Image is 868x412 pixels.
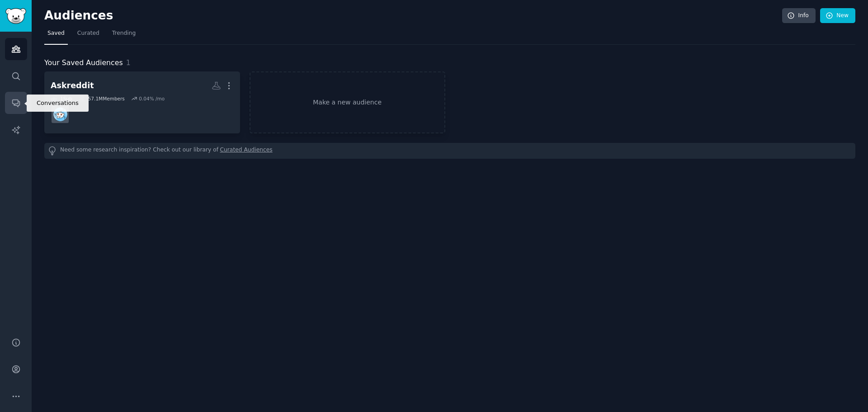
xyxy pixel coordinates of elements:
img: AskReddit [53,107,67,121]
div: 1 Sub [51,95,72,102]
a: Make a new audience [250,71,445,133]
a: Curated Audiences [220,146,273,156]
a: Askreddit1Sub57.1MMembers0.04% /moAskReddit [44,71,240,133]
div: Need some research inspiration? Check out our library of [44,143,855,159]
span: Trending [112,29,136,38]
a: Info [782,8,816,24]
div: 0.04 % /mo [139,95,165,102]
span: Your Saved Audiences [44,57,123,69]
img: GummySearch logo [5,8,26,24]
span: Saved [47,29,65,38]
div: Askreddit [51,80,94,91]
span: Curated [77,29,99,38]
span: 1 [126,58,131,67]
a: Trending [109,26,139,45]
a: Saved [44,26,68,45]
div: 57.1M Members [79,95,125,102]
a: Curated [74,26,103,45]
a: New [820,8,855,24]
h2: Audiences [44,9,782,23]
